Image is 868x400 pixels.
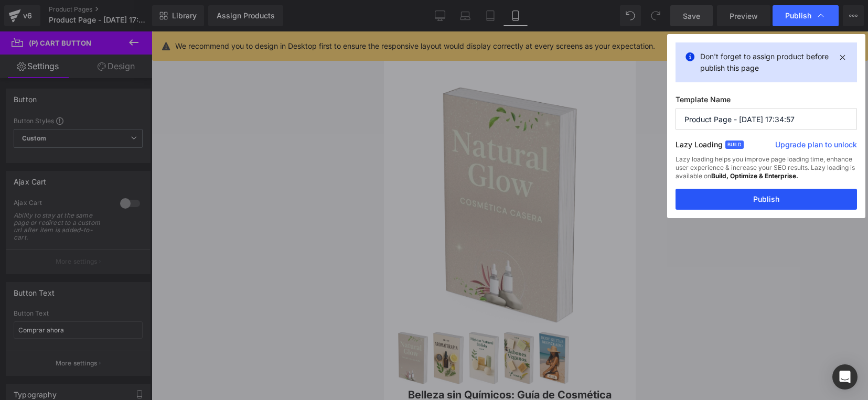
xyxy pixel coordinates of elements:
[58,56,194,291] img: Belleza sin Químicos: Guía de Cosmética Casera
[700,51,832,74] p: Don't forget to assign product before publish this page
[120,300,153,356] a: Belleza sin Químicos: Guía de Cosmética Casera
[49,300,82,356] a: Belleza sin Químicos: Guía de Cosmética Casera
[775,139,857,154] a: Upgrade plan to unlock
[49,300,79,353] img: Belleza sin Químicos: Guía de Cosmética Casera
[711,172,798,180] strong: Build, Optimize & Enterprise.
[676,95,857,109] label: Template Name
[85,300,118,356] a: Belleza sin Químicos: Guía de Cosmética Casera
[85,300,115,353] img: Belleza sin Químicos: Guía de Cosmética Casera
[13,357,239,382] a: Belleza sin Químicos: Guía de Cosmética Casera
[155,300,185,353] img: Belleza sin Químicos: Guía de Cosmética Casera
[155,300,188,356] a: Belleza sin Químicos: Guía de Cosmética Casera
[14,300,44,353] img: Belleza sin Químicos: Guía de Cosmética Casera
[676,138,723,155] label: Lazy Loading
[725,140,744,149] span: Build
[120,300,150,353] img: Belleza sin Químicos: Guía de Cosmética Casera
[14,300,47,356] a: Belleza sin Químicos: Guía de Cosmética Casera
[785,11,811,20] span: Publish
[676,189,857,210] button: Publish
[676,155,857,189] div: Lazy loading helps you improve page loading time, enhance user experience & increase your SEO res...
[23,8,229,16] p: ¡Compra nuestras últimas novedades!
[832,364,858,390] div: Open Intercom Messenger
